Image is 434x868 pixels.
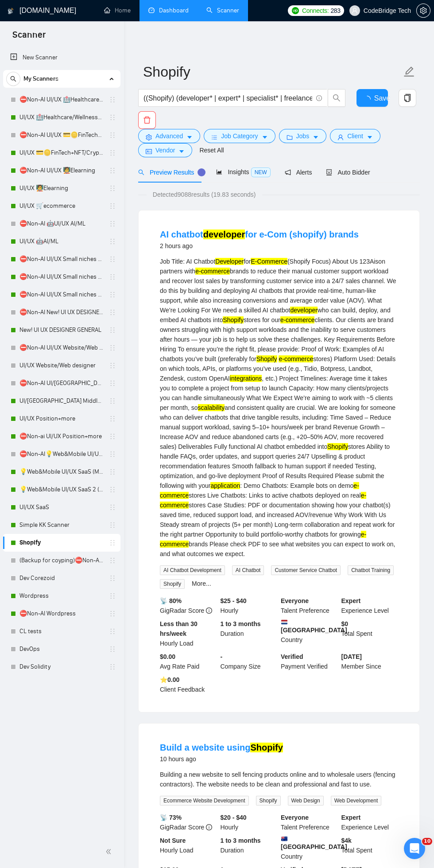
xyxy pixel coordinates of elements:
[230,375,262,382] mark: integrations
[158,652,219,671] div: Avg Rate Paid
[215,258,244,265] mark: Developer
[104,7,131,14] a: homeHome
[19,162,104,179] a: ⛔Non-AI UI/UX 🧑‍🏫Elearning
[19,605,104,623] a: ⛔Non-AI Wordpress
[256,355,277,362] mark: Shopify
[109,309,116,316] span: holder
[352,8,358,14] span: user
[109,433,116,440] span: holder
[19,144,104,162] a: UI/UX 💳🪙FinTech+NFT/Crypto/Blockchain/Casino
[109,451,116,458] span: holder
[138,169,202,176] span: Preview Results
[19,392,104,410] a: UI/[GEOGRAPHIC_DATA] Middle - [GEOGRAPHIC_DATA], [GEOGRAPHIC_DATA], [GEOGRAPHIC_DATA], [GEOGRAPHI...
[109,291,116,298] span: holder
[178,148,185,155] span: caret-down
[285,169,312,176] span: Alerts
[374,93,390,104] span: Save
[422,838,432,845] span: 10
[281,597,309,604] b: Everyone
[281,619,287,625] img: 🇳🇱
[19,569,104,587] a: Dev Corezoid
[109,149,116,156] span: holder
[262,134,268,140] span: caret-down
[109,380,116,387] span: holder
[109,646,116,653] span: holder
[109,327,116,334] span: holder
[160,743,283,752] a: Build a website usingShopify
[109,96,116,103] span: holder
[340,813,400,832] div: Experience Level
[160,579,185,589] span: Shopify
[19,410,104,428] a: UI/UX Position+more
[302,6,329,16] span: Connects:
[155,145,175,155] span: Vendor
[19,552,104,569] a: (Backup for coyping)⛔Non-AI New! UI UX DESIGN GENERAL
[195,268,230,275] mark: e-commerce
[19,126,104,144] a: ⛔Non-AI UI/UX 💳🪙FinTech+NFT/Crypto/Blockchain/Casino
[146,134,152,140] span: setting
[219,596,279,615] div: Hourly
[281,619,347,634] b: [GEOGRAPHIC_DATA]
[109,486,116,493] span: holder
[109,256,116,263] span: holder
[296,131,310,141] span: Jobs
[19,445,104,463] a: ⛔Non-AI💡Web&Mobile UI/UX SaaS (Mariia)
[341,814,361,821] b: Expert
[219,813,279,832] div: Hourly
[19,215,104,233] a: ⛔Non-AI 🤖UI/UX AI/ML
[3,49,120,66] li: New Scanner
[416,4,430,18] button: setting
[223,316,244,323] mark: Shopify
[3,70,120,676] li: My Scanners
[206,607,212,614] span: info-circle
[19,587,104,605] a: Wordpress
[219,836,279,861] div: Duration
[399,94,416,102] span: copy
[160,653,175,660] b: $0.00
[160,597,182,604] b: 📡 80%
[19,304,104,321] a: ⛔Non-AI New! UI UX DESIGNER GENERAL
[279,652,340,671] div: Payment Verified
[160,257,398,559] div: Job Title: AI Chatbot for (Shopify Focus) About Us 123Aison partners with brands to reduce their ...
[232,565,264,575] span: AI Chatbot
[192,580,211,587] a: More...
[148,7,189,14] a: dashboardDashboard
[160,837,186,844] b: Not Sure
[19,498,104,516] a: UI/UX SaaS
[256,796,281,806] span: Shopify
[160,565,225,575] span: AI Chatbot Development
[292,7,299,14] img: upwork-logo.png
[288,796,324,806] span: Web Design
[105,847,114,856] span: double-left
[221,837,261,844] b: 1 to 3 months
[109,415,116,422] span: holder
[199,145,224,155] a: Reset All
[337,134,344,140] span: user
[219,619,279,648] div: Duration
[109,522,116,529] span: holder
[109,504,116,511] span: holder
[331,796,382,806] span: Web Development
[211,134,217,140] span: bars
[356,89,388,107] button: Save
[281,653,303,660] b: Verified
[206,7,239,14] a: searchScanner
[160,482,359,499] mark: e-commerce
[160,620,198,637] b: Less than 30 hrs/week
[109,628,116,635] span: holder
[19,428,104,445] a: ⛔Non-ai UI/UX Position+more
[160,754,283,764] div: 10 hours ago
[138,111,156,129] button: delete
[19,321,104,339] a: New! UI UX DESIGNER GENERAL
[327,443,348,450] mark: Shopify
[341,597,361,604] b: Expert
[19,374,104,392] a: ⛔Non-AI UI/[GEOGRAPHIC_DATA] Middle - [GEOGRAPHIC_DATA], [GEOGRAPHIC_DATA], [GEOGRAPHIC_DATA], [G...
[8,4,14,18] img: logo
[221,131,258,141] span: Job Category
[160,230,359,239] a: AI chatbotdeveloperfor e-Com (shopify) brands
[158,675,219,694] div: Client Feedback
[328,94,345,102] span: search
[109,238,116,245] span: holder
[6,72,20,86] button: search
[326,169,332,175] span: robot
